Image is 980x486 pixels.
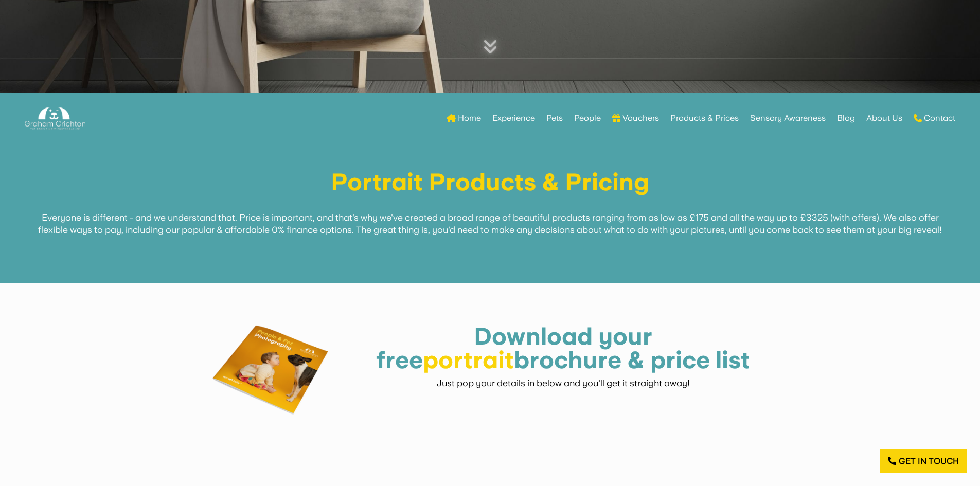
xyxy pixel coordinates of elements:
span: Everyone is different - and we understand that. Price is important, and that's why we've created ... [38,212,942,235]
p: Just pop your details in below and you'll get it straight away! [359,377,768,389]
a: Pets [546,98,563,138]
img: Graham Crichton Photography Logo - Graham Crichton - Belfast Family & Pet Photography Studio [25,104,85,133]
a: Vouchers [612,98,659,138]
img: brochurecover [212,325,328,416]
a: Blog [837,98,855,138]
a: About Us [866,98,902,138]
font: portrait [423,346,514,374]
a: Home [447,98,481,138]
a: People [574,98,601,138]
a: Experience [492,98,535,138]
h1: Portrait Products & Pricing [26,170,954,199]
a: Contact [914,98,955,138]
a: Products & Prices [670,98,739,138]
a: Get in touch [880,449,967,473]
a: Sensory Awareness [750,98,826,138]
h1: Download your free brochure & price list [359,325,768,377]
